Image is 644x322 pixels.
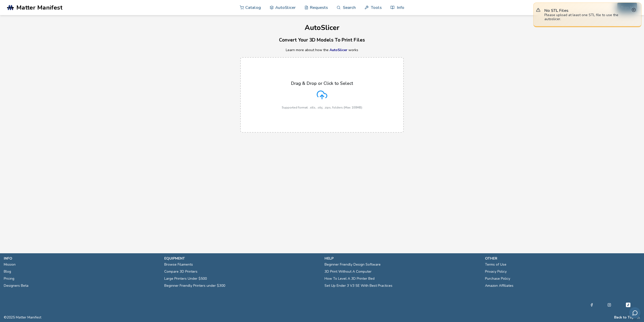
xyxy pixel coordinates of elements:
[325,282,392,289] a: Set Up Ender 3 V3 SE With Best Practices
[608,302,611,308] a: Instagram
[164,275,207,282] a: Large Printers Under $500
[325,261,381,268] a: Beginner Friendly Design Software
[325,275,375,282] a: How To Level A 3D Printer Bed
[282,106,362,109] p: Supported format: .stls, .obj, .zips, folders (Max 100MB)
[637,315,640,319] a: RSS Feed
[330,48,347,52] a: AutoSlicer
[291,81,353,86] p: Drag & Drop or Click to Select
[325,256,480,261] p: help
[590,302,593,308] a: Facebook
[614,315,634,319] button: Back to Top
[164,261,193,268] a: Browse Filaments
[16,4,62,11] span: Matter Manifest
[629,307,640,318] button: Send feedback via email
[485,275,510,282] a: Purchase Policy
[545,8,630,13] p: No STL Files
[4,315,41,319] span: © 2025 Matter Manifest
[4,282,28,289] a: Designers Beta
[485,261,506,268] a: Terms of Use
[625,302,631,308] a: Tiktok
[485,282,513,289] a: Amazon Affiliates
[4,261,16,268] a: Mission
[164,256,320,261] p: equipment
[325,268,372,275] a: 3D Print Without A Computer
[545,13,630,21] div: Please upload at least one STL file to use the autoslicer.
[4,275,14,282] a: Pricing
[164,282,225,289] a: Beginner Friendly Printers under $300
[4,268,11,275] a: Blog
[485,268,507,275] a: Privacy Policy
[4,256,159,261] p: info
[164,268,197,275] a: Compare 3D Printers
[485,256,640,261] p: other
